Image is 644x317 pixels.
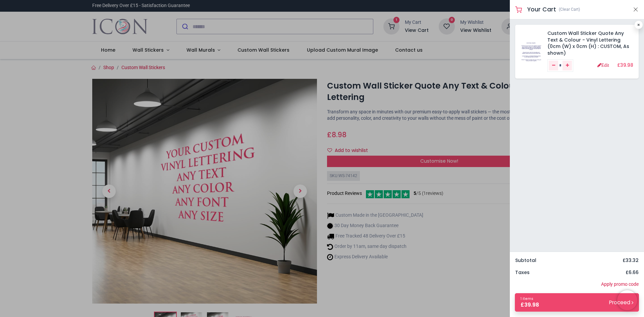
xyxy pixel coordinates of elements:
span: 39.98 [620,62,633,68]
a: Remove one [549,61,558,71]
h6: £ [617,62,633,69]
small: Proceed [609,299,633,306]
a: Edit [597,63,609,67]
h6: Taxes [515,269,530,276]
a: Add one [562,61,572,71]
a: 1 items £39.98 Proceed [515,293,639,312]
h6: Subtotal [515,257,536,264]
span: 1 items [521,296,533,301]
a: (Clear Cart) [559,7,580,12]
button: Close [633,5,639,14]
h5: Your Cart [527,5,556,14]
h6: £ [626,269,639,276]
img: 9ZECcdAAAABklEQVQDAFZqa9LzkHRyAAAAAElFTkSuQmCC [521,30,542,73]
span: 33.32 [626,257,639,264]
a: Apply promo code [601,281,639,288]
span: 6.66 [629,269,639,276]
span: £ [521,301,539,309]
span: 39.98 [524,301,539,308]
iframe: Brevo live chat [617,290,637,310]
h6: £ [623,257,639,264]
a: Custom Wall Sticker Quote Any Text & Colour - Vinyl Lettering (0cm (W) x 0cm (H) : CUSTOM, As shown) [547,30,629,56]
